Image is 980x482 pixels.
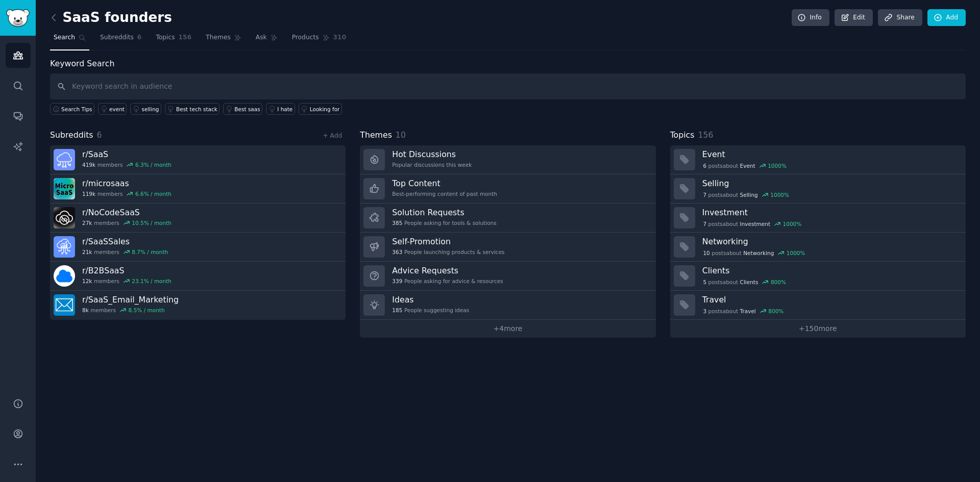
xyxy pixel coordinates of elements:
[129,307,165,314] div: 8.5 % / month
[256,33,267,42] span: Ask
[61,106,92,113] span: Search Tips
[927,9,966,27] a: Add
[392,265,503,276] h3: Advice Requests
[135,161,171,168] div: 6.3 % / month
[360,320,655,338] a: +4more
[234,106,260,113] div: Best saas
[132,219,171,226] div: 10.5 % / month
[392,248,504,256] div: People launching products & services
[54,294,75,316] img: SaaS_Email_Marketing
[698,130,713,140] span: 156
[768,308,783,315] div: 800 %
[360,129,392,142] span: Themes
[54,149,75,170] img: SaaS
[702,307,785,316] div: post s about
[82,265,171,276] h3: r/ B2BSaaS
[392,307,402,314] span: 185
[132,248,168,256] div: 8.7 % / month
[82,294,179,305] h3: r/ SaaS_Email_Marketing
[670,129,695,142] span: Topics
[6,9,30,27] img: GummySearch logo
[135,190,171,197] div: 6.6 % / month
[50,73,966,99] input: Keyword search in audience
[299,103,342,115] a: Looking for
[392,277,503,285] div: People asking for advice & resources
[82,149,171,160] h3: r/ SaaS
[835,9,873,27] a: Edit
[771,278,786,286] div: 800 %
[702,265,959,276] h3: Clients
[768,162,787,169] div: 1000 %
[670,233,966,262] a: Networking10postsaboutNetworking1000%
[288,30,350,50] a: Products310
[360,204,655,233] a: Solution Requests385People asking for tools & solutions
[392,236,504,247] h3: Self-Promotion
[54,207,75,229] img: NoCodeSaaS
[82,161,95,168] span: 419k
[783,220,802,227] div: 1000 %
[392,207,496,218] h3: Solution Requests
[152,30,195,50] a: Topics156
[109,106,125,113] div: event
[702,219,802,229] div: post s about
[703,220,706,227] span: 7
[206,33,231,42] span: Themes
[50,204,346,233] a: r/NoCodeSaaS27kmembers10.5% / month
[165,103,219,115] a: Best tech stack
[360,262,655,291] a: Advice Requests339People asking for advice & resources
[82,161,171,168] div: members
[360,145,655,174] a: Hot DiscussionsPopular discussions this week
[310,106,340,113] div: Looking for
[50,291,346,320] a: r/SaaS_Email_Marketing8kmembers8.5% / month
[82,307,89,314] span: 8k
[392,307,469,314] div: People suggesting ideas
[50,233,346,262] a: r/SaaSSales21kmembers8.7% / month
[670,174,966,204] a: Selling7postsaboutSelling1000%
[702,248,806,258] div: post s about
[702,161,788,170] div: post s about
[392,219,496,226] div: People asking for tools & solutions
[130,103,161,115] a: selling
[82,248,92,256] span: 21k
[702,277,787,287] div: post s about
[770,191,789,198] div: 1000 %
[392,161,472,168] div: Popular discussions this week
[392,294,469,305] h3: Ideas
[100,33,134,42] span: Subreddits
[176,106,217,113] div: Best tech stack
[50,174,346,204] a: r/microsaas119kmembers6.6% / month
[396,130,406,140] span: 10
[392,277,402,285] span: 339
[277,106,292,113] div: I hate
[703,191,706,198] span: 7
[792,9,829,27] a: Info
[141,106,159,113] div: selling
[670,291,966,320] a: Travel3postsaboutTravel800%
[333,33,347,42] span: 310
[82,207,171,218] h3: r/ NoCodeSaaS
[670,262,966,291] a: Clients5postsaboutClients800%
[50,103,94,115] button: Search Tips
[54,236,75,258] img: SaaSSales
[670,145,966,174] a: Event6postsaboutEvent1000%
[82,277,171,285] div: members
[702,207,959,218] h3: Investment
[787,249,805,257] div: 1000 %
[702,294,959,305] h3: Travel
[82,219,171,226] div: members
[82,190,171,197] div: members
[703,308,706,315] span: 3
[82,236,168,247] h3: r/ SaaSSales
[179,33,192,42] span: 156
[50,145,346,174] a: r/SaaS419kmembers6.3% / month
[703,249,709,257] span: 10
[392,219,402,226] span: 385
[54,178,75,199] img: microsaas
[740,162,755,169] span: Event
[292,33,319,42] span: Products
[50,129,93,142] span: Subreddits
[392,248,402,256] span: 363
[50,59,114,68] label: Keyword Search
[97,130,102,140] span: 6
[743,249,774,257] span: Networking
